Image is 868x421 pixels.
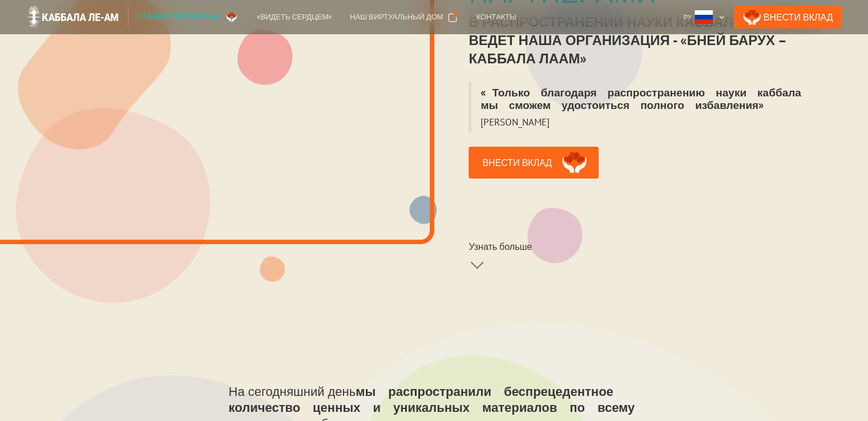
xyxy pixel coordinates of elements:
blockquote: [PERSON_NAME] [469,116,559,133]
div: Контакты [477,11,516,23]
div: Ру [684,11,692,23]
a: Узнать больше [469,240,599,270]
div: в распространении науки каббала, которое ведет наша организация - «Бней Барух – Каббала лаАм» [469,13,833,68]
a: Станем партнерами [128,6,248,29]
div: Наш виртуальный дом [350,11,443,23]
a: «Видеть сердцем» [248,6,341,29]
a: Наш виртуальный дом [341,6,467,29]
a: Внести Вклад [734,6,842,29]
div: Ру [679,6,729,29]
div: Узнать больше [469,241,532,252]
div: Станем партнерами [138,11,221,23]
div: «Видеть сердцем» [257,11,332,23]
a: Внести вклад [469,147,599,179]
a: Контакты [467,6,526,29]
blockquote: «Только благодаря распространению науки каббала мы сможем удостоиться полного избавления» [469,82,833,116]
